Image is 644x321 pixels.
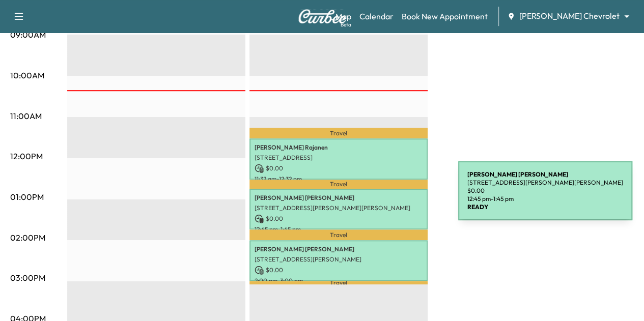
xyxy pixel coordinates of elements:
span: [PERSON_NAME] Chevrolet [519,10,620,22]
p: $ 0.00 [255,266,423,275]
p: 12:45 pm - 1:45 pm [255,225,423,234]
p: [STREET_ADDRESS] [255,154,423,162]
p: 12:00PM [10,150,43,162]
a: MapBeta [335,10,351,22]
p: 03:00PM [10,272,45,284]
p: 2:00 pm - 3:00 pm [255,277,423,285]
p: $ 0.00 [255,214,423,223]
a: Calendar [359,10,394,22]
div: Beta [341,21,351,28]
a: Book New Appointment [402,10,488,22]
p: 02:00PM [10,231,45,244]
p: 09:00AM [10,28,46,41]
p: Travel [249,229,428,240]
p: 10:00AM [10,69,44,81]
p: [STREET_ADDRESS][PERSON_NAME][PERSON_NAME] [255,204,423,212]
p: Travel [249,180,428,188]
img: Curbee Logo [298,9,347,23]
p: 11:00AM [10,110,42,122]
p: Travel [249,128,428,139]
p: [PERSON_NAME] [PERSON_NAME] [255,245,423,253]
p: $ 0.00 [255,164,423,173]
p: 01:00PM [10,191,44,203]
p: [STREET_ADDRESS][PERSON_NAME] [255,255,423,264]
p: [PERSON_NAME] [PERSON_NAME] [255,194,423,202]
p: 11:32 am - 12:32 pm [255,175,423,183]
p: [PERSON_NAME] Rajanen [255,143,423,152]
p: Travel [249,281,428,284]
